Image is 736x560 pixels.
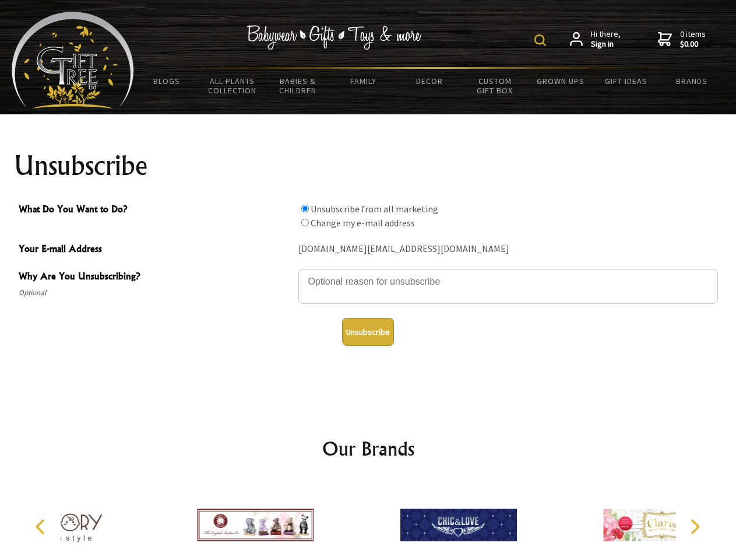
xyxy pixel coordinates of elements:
[462,69,528,103] a: Custom Gift Box
[311,217,415,229] label: Change my e-mail address
[527,69,593,93] a: Grown Ups
[301,219,309,226] input: What Do You Want to Do?
[23,435,713,463] h2: Our Brands
[12,12,134,108] img: Babyware - Gifts - Toys and more...
[570,29,621,50] a: Hi there,Sign in
[658,29,706,50] a: 0 items$0.00
[19,202,293,219] span: What Do You Want to Do?
[591,29,621,50] span: Hi there,
[247,25,422,50] img: Babywear - Gifts - Toys & more
[19,269,293,286] span: Why Are You Unsubscribing?
[591,39,621,50] strong: Sign in
[680,39,706,50] strong: $0.00
[200,69,266,103] a: All Plants Collection
[534,34,546,46] img: product search
[19,286,293,300] span: Optional
[593,69,659,93] a: Gift Ideas
[659,69,725,93] a: Brands
[682,514,707,540] button: Next
[134,69,200,93] a: BLOGS
[19,242,293,258] span: Your E-mail Address
[331,69,397,93] a: Family
[265,69,331,103] a: Babies & Children
[311,203,438,215] label: Unsubscribe from all marketing
[396,69,462,93] a: Decor
[301,205,309,212] input: What Do You Want to Do?
[29,514,55,540] button: Previous
[342,318,394,346] button: Unsubscribe
[680,29,706,50] span: 0 items
[298,240,718,258] div: [DOMAIN_NAME][EMAIL_ADDRESS][DOMAIN_NAME]
[298,269,718,304] textarea: Why Are You Unsubscribing?
[14,152,723,180] h1: Unsubscribe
